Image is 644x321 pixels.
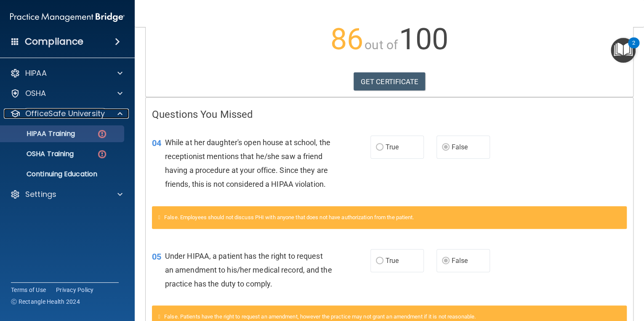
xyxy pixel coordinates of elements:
[386,143,399,151] span: True
[152,138,161,148] span: 04
[5,130,75,138] p: HIPAA Training
[152,109,627,120] h4: Questions You Missed
[25,88,46,98] p: OSHA
[5,150,74,158] p: OSHA Training
[442,144,450,151] input: False
[165,138,330,189] span: While at her daughter's open house at school, the receptionist mentions that he/she saw a friend ...
[376,144,383,151] input: True
[5,170,120,178] p: Continuing Education
[97,129,107,139] img: danger-circle.6113f641.png
[10,109,122,119] a: OfficeSafe University
[164,313,476,320] span: False. Patients have the right to request an amendment, however the practice may not grant an ame...
[442,258,450,264] input: False
[11,286,46,294] a: Terms of Use
[25,36,83,48] h4: Compliance
[365,37,398,52] span: out of
[165,252,332,288] span: Under HIPAA, a patient has the right to request an amendment to his/her medical record, and the p...
[25,189,56,199] p: Settings
[452,143,468,151] span: False
[330,22,363,56] span: 86
[10,189,122,199] a: Settings
[376,258,383,264] input: True
[452,257,468,265] span: False
[164,214,414,220] span: False. Employees should not discuss PHI with anyone that does not have authorization from the pat...
[25,68,47,78] p: HIPAA
[399,22,448,56] span: 100
[10,88,122,98] a: OSHA
[10,68,122,78] a: HIPAA
[611,38,636,63] button: Open Resource Center, 2 new notifications
[97,149,107,159] img: danger-circle.6113f641.png
[632,43,635,54] div: 2
[386,257,399,265] span: True
[152,252,161,262] span: 05
[56,286,94,294] a: Privacy Policy
[10,9,125,26] img: PMB logo
[354,72,426,91] a: GET CERTIFICATE
[11,297,80,306] span: Ⓒ Rectangle Health 2024
[25,109,105,119] p: OfficeSafe University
